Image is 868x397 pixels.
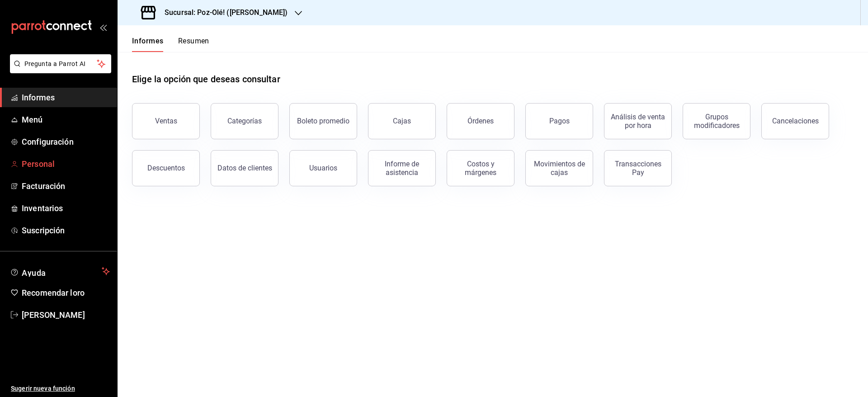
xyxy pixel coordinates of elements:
[368,150,436,186] button: Informe de asistencia
[22,115,43,124] font: Menú
[549,117,570,125] font: Pagos
[99,24,107,31] button: abrir_cajón_menú
[24,60,86,67] font: Pregunta a Parrot AI
[165,8,288,17] font: Sucursal: Poz-Olé! ([PERSON_NAME])
[22,288,85,298] font: Recomendar loro
[22,181,65,191] font: Facturación
[132,74,280,85] font: Elige la opción que deseas consultar
[772,117,819,125] font: Cancelaciones
[297,117,349,125] font: Boleto promedio
[385,160,419,177] font: Informe de asistencia
[447,103,514,139] button: Órdenes
[694,113,740,130] font: Grupos modificadores
[611,113,665,130] font: Análisis de venta por hora
[132,150,200,186] button: Descuentos
[447,150,514,186] button: Costos y márgenes
[132,37,164,45] font: Informes
[132,36,209,52] div: pestañas de navegación
[11,385,75,392] font: Sugerir nueva función
[525,103,593,139] button: Pagos
[155,117,177,125] font: Ventas
[604,103,672,139] button: Análisis de venta por hora
[22,137,74,147] font: Configuración
[22,93,55,102] font: Informes
[22,226,65,235] font: Suscripción
[393,117,411,125] font: Cajas
[211,150,278,186] button: Datos de clientes
[10,54,111,73] button: Pregunta a Parrot AI
[22,159,55,169] font: Personal
[465,160,496,177] font: Costos y márgenes
[22,310,85,320] font: [PERSON_NAME]
[132,103,200,139] button: Ventas
[525,150,593,186] button: Movimientos de cajas
[615,160,661,177] font: Transacciones Pay
[227,117,262,125] font: Categorías
[178,37,209,45] font: Resumen
[211,103,278,139] button: Categorías
[683,103,750,139] button: Grupos modificadores
[534,160,585,177] font: Movimientos de cajas
[604,150,672,186] button: Transacciones Pay
[289,103,357,139] button: Boleto promedio
[368,103,436,139] button: Cajas
[309,164,337,172] font: Usuarios
[761,103,829,139] button: Cancelaciones
[289,150,357,186] button: Usuarios
[6,66,111,75] a: Pregunta a Parrot AI
[147,164,185,172] font: Descuentos
[22,203,63,213] font: Inventarios
[467,117,494,125] font: Órdenes
[217,164,272,172] font: Datos de clientes
[22,268,46,278] font: Ayuda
